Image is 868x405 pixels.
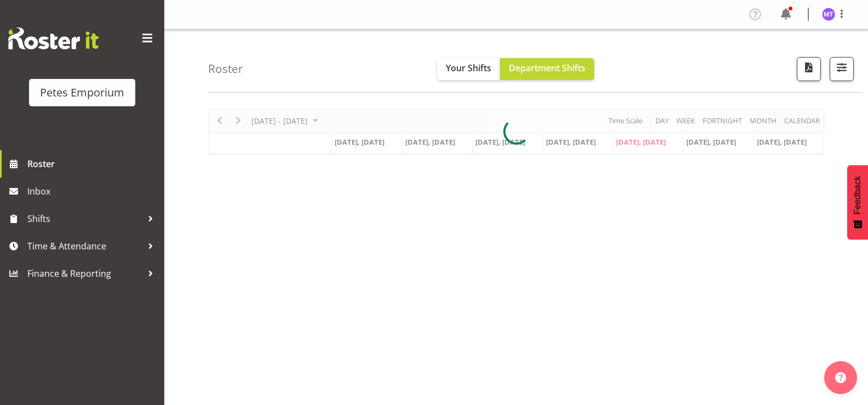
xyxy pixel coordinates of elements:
span: Shifts [27,210,142,227]
span: Time & Attendance [27,238,142,254]
img: mya-taupawa-birkhead5814.jpg [822,8,835,21]
button: Feedback - Show survey [847,165,868,239]
button: Download a PDF of the roster according to the set date range. [797,57,821,81]
button: Department Shifts [500,58,594,80]
div: Petes Emporium [40,84,124,101]
button: Filter Shifts [830,57,854,81]
img: Rosterit website logo [8,27,99,49]
h4: Roster [208,62,243,75]
button: Your Shifts [437,58,500,80]
span: Inbox [27,183,159,199]
span: Feedback [853,176,863,214]
span: Your Shifts [446,62,491,74]
span: Roster [27,156,159,172]
span: Finance & Reporting [27,265,142,282]
span: Department Shifts [509,62,585,74]
img: help-xxl-2.png [835,372,846,383]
